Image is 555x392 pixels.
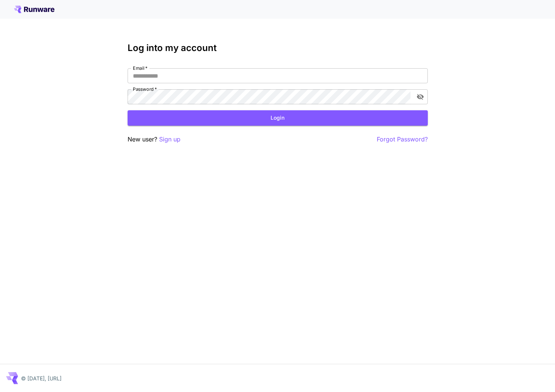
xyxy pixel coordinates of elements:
button: toggle password visibility [414,90,427,104]
label: Email [133,65,147,71]
button: Forgot Password? [377,135,428,144]
button: Sign up [159,135,180,144]
label: Password [133,86,157,92]
p: New user? [128,135,180,144]
h3: Log into my account [128,43,428,53]
button: Login [128,110,428,126]
p: © [DATE], [URL] [21,374,62,382]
